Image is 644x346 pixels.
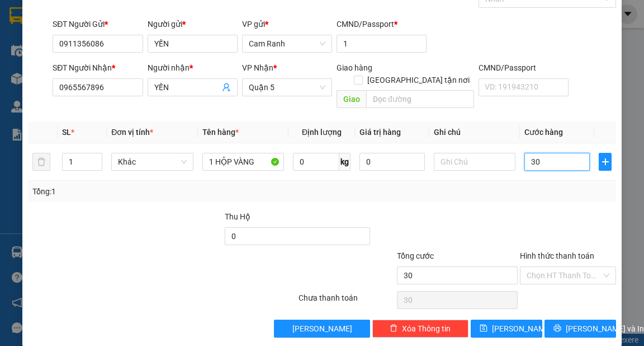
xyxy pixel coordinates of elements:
[121,14,148,41] img: logo.jpg
[14,72,41,125] b: Trà Lan Viên
[372,320,468,338] button: deleteXóa Thông tin
[225,212,250,221] span: Thu Hộ
[111,128,153,137] span: Đơn vị tính
[363,74,474,86] span: [GEOGRAPHIC_DATA] tận nơi
[94,53,154,67] li: (c) 2017
[202,153,285,171] input: VD: Bàn, Ghế
[118,153,187,170] span: Khác
[480,324,487,333] span: save
[492,322,552,335] span: [PERSON_NAME]
[337,63,372,72] span: Giao hàng
[242,63,273,72] span: VP Nhận
[53,18,143,30] div: SĐT Người Gửi
[337,90,366,108] span: Giao
[429,121,520,143] th: Ghi chú
[471,320,542,338] button: save[PERSON_NAME]
[390,324,397,333] span: delete
[524,128,563,137] span: Cước hàng
[249,35,325,52] span: Cam Ranh
[553,324,561,333] span: printer
[434,153,516,171] input: Ghi Chú
[148,62,238,74] div: Người nhận
[32,185,249,198] div: Tổng: 1
[337,18,427,30] div: CMND/Passport
[366,90,474,108] input: Dọc đường
[339,153,351,171] span: kg
[249,79,325,96] span: Quận 5
[148,18,238,30] div: Người gửi
[359,153,425,171] input: 0
[302,128,342,137] span: Định lượng
[69,16,111,127] b: Trà Lan Viên - Gửi khách hàng
[53,62,143,74] div: SĐT Người Nhận
[520,251,594,260] label: Hình thức thanh toán
[292,322,352,335] span: [PERSON_NAME]
[544,320,616,338] button: printer[PERSON_NAME] và In
[297,292,396,311] div: Chưa thanh toán
[222,83,231,92] span: user-add
[202,128,239,137] span: Tên hàng
[32,153,50,171] button: delete
[397,251,434,260] span: Tổng cước
[94,43,154,52] b: [DOMAIN_NAME]
[274,320,370,338] button: [PERSON_NAME]
[242,18,332,30] div: VP gửi
[566,322,644,335] span: [PERSON_NAME] và In
[599,157,610,166] span: plus
[62,128,71,137] span: SL
[359,128,401,137] span: Giá trị hàng
[479,62,569,74] div: CMND/Passport
[599,153,611,171] button: plus
[402,322,451,335] span: Xóa Thông tin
